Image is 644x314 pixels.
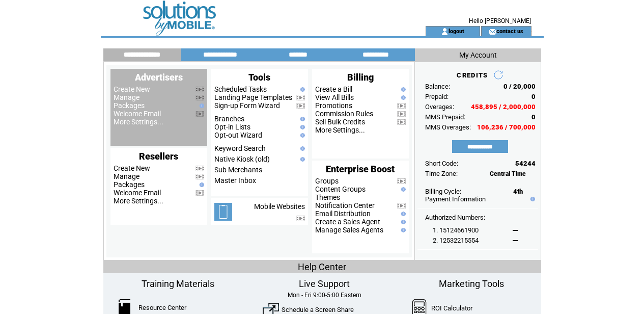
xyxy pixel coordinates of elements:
img: video.png [195,87,204,92]
a: Commission Rules [315,110,373,118]
span: Marketing Tools [439,278,504,289]
span: Resellers [139,151,178,162]
span: Balance: [425,83,450,90]
span: Short Code: [425,160,458,167]
a: More Settings... [315,126,365,134]
a: Notification Center [315,201,375,210]
a: Master Inbox [214,176,256,185]
a: Landing Page Templates [214,93,292,101]
a: Manage Sales Agents [315,226,383,234]
img: help.gif [399,187,406,192]
img: video.png [296,95,305,100]
img: help.gif [528,197,535,201]
a: Create New [114,164,150,172]
img: help.gif [298,125,305,129]
span: Hello [PERSON_NAME] [469,17,531,24]
span: Tools [248,72,270,83]
span: 0 [531,113,536,121]
a: Themes [315,193,340,201]
span: CREDITS [457,71,488,79]
a: Email Distribution [315,210,371,218]
img: video.png [397,119,406,125]
span: 54244 [515,160,536,167]
span: My Account [459,51,497,59]
span: Training Materials [142,278,214,289]
a: contact us [496,28,523,34]
a: More Settings... [114,118,163,126]
img: video.png [195,190,204,196]
span: 458,895 / 2,000,000 [471,103,536,111]
img: mobile-websites.png [214,203,232,221]
span: Mon - Fri 9:00-5:00 Eastern [288,292,361,299]
img: video.png [397,103,406,109]
span: Overages: [425,103,454,111]
span: 1. 15124661900 [433,226,479,234]
a: Manage [114,172,139,180]
span: Help Center [298,261,346,272]
img: help.gif [197,103,204,108]
img: help.gif [197,182,204,187]
span: 4th [513,188,523,195]
img: help.gif [399,220,406,224]
img: video.png [195,174,204,179]
img: video.png [296,103,305,109]
img: help.gif [399,228,406,232]
span: 0 [531,93,536,100]
a: Create New [114,85,150,93]
a: View All Bills [315,93,354,101]
a: Packages [114,101,145,110]
img: help.gif [399,212,406,216]
span: MMS Prepaid: [425,113,465,121]
a: Welcome Email [114,110,161,118]
span: Prepaid: [425,93,449,100]
img: help.gif [298,146,305,151]
img: help.gif [399,87,406,92]
a: Welcome Email [114,189,161,197]
img: help.gif [298,117,305,121]
a: Sign-up Form Wizard [214,101,280,110]
a: More Settings... [114,197,163,205]
span: 0 / 20,000 [503,83,536,90]
span: 2. 12532215554 [433,237,479,244]
img: help.gif [298,87,305,92]
a: Schedule a Screen Share [282,306,354,313]
a: logout [449,28,464,34]
span: Time Zone: [425,170,458,177]
span: Live Support [299,278,350,289]
span: Billing [347,72,374,83]
span: Enterprise Boost [326,164,395,174]
img: help.gif [298,157,305,162]
span: Authorized Numbers: [425,214,485,221]
a: Keyword Search [214,144,266,152]
span: Advertisers [135,72,183,83]
a: Mobile Websites [254,202,305,211]
img: video.png [296,216,305,221]
img: account_icon.gif [441,28,449,36]
a: Create a Bill [315,85,352,93]
a: Native Kiosk (old) [214,155,270,163]
span: Billing Cycle: [425,188,461,195]
a: Scheduled Tasks [214,85,267,93]
a: Content Groups [315,185,366,193]
img: video.png [195,166,204,171]
a: Sub Merchants [214,166,262,174]
img: video.png [195,95,204,100]
a: Sell Bulk Credits [315,118,365,126]
img: help.gif [298,133,305,138]
a: Groups [315,177,339,185]
img: video.png [397,178,406,184]
img: help.gif [399,95,406,100]
a: Manage [114,93,139,101]
a: Payment Information [425,195,486,203]
a: Opt-in Lists [214,123,250,131]
span: MMS Overages: [425,123,471,131]
a: Promotions [315,101,352,110]
a: Packages [114,180,145,189]
a: Opt-out Wizard [214,131,262,139]
img: video.png [195,111,204,117]
img: video.png [397,111,406,117]
img: video.png [397,203,406,208]
a: Resource Center [138,304,186,311]
span: Central Time [490,170,526,177]
img: contact_us_icon.gif [489,28,496,36]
